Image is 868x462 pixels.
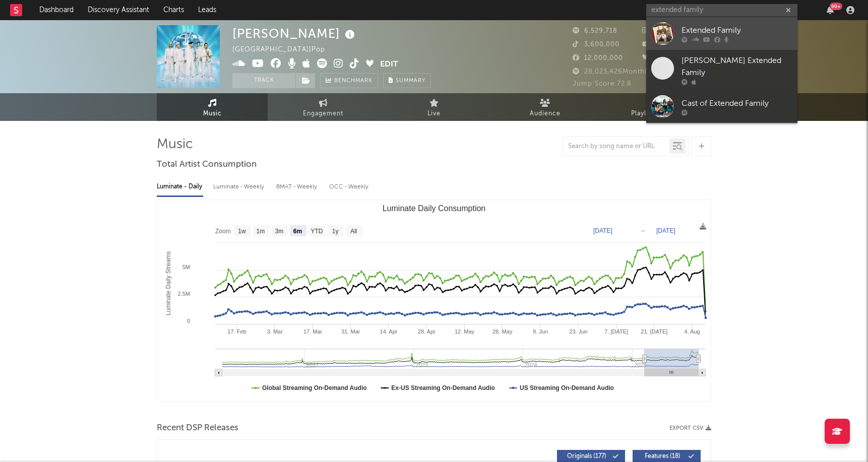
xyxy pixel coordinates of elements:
[573,69,684,75] span: 28,023,426 Monthly Listeners
[341,328,360,335] text: 31. Mar
[380,58,398,71] button: Edit
[530,108,561,120] span: Audience
[232,44,337,56] div: [GEOGRAPHIC_DATA] | Pop
[604,328,628,335] text: 7. [DATE]
[215,228,231,235] text: Zoom
[227,328,246,335] text: 17. Feb
[213,178,266,195] div: Luminate - Weekly
[646,50,797,90] a: [PERSON_NAME] Extended Family
[827,6,834,14] button: 99+
[573,28,617,34] span: 6,529,718
[642,28,688,34] span: 5,549,747
[178,291,190,297] text: 2.5M
[165,251,172,315] text: Luminate Daily Streams
[334,75,373,87] span: Benchmark
[311,228,323,235] text: YTD
[232,73,295,88] button: Track
[329,178,369,195] div: OCC - Weekly
[320,73,378,88] a: Benchmark
[455,328,475,335] text: 12. May
[232,25,357,42] div: [PERSON_NAME]
[303,328,323,335] text: 17. Mar
[642,41,689,48] span: 7,890,000
[268,93,379,121] a: Engagement
[830,3,842,10] div: 99 +
[640,227,646,234] text: →
[157,178,203,195] div: Luminate - Daily
[396,78,425,84] span: Summary
[639,453,686,459] span: Features ( 18 )
[380,328,398,335] text: 14. Apr
[646,17,797,50] a: Extended Family
[520,384,614,391] text: US Streaming On-Demand Audio
[427,108,441,120] span: Live
[669,425,711,431] button: Export CSV
[492,328,513,335] text: 26. May
[646,90,797,123] a: Cast of Extended Family
[182,264,190,270] text: 5M
[631,108,681,120] span: Playlists/Charts
[418,328,436,335] text: 28. Apr
[383,73,431,88] button: Summary
[262,384,367,391] text: Global Streaming On-Demand Audio
[350,228,357,235] text: All
[157,422,238,434] span: Recent DSP Releases
[187,318,190,324] text: 0
[642,55,687,61] span: 1,087,282
[569,328,587,335] text: 23. Jun
[681,24,792,36] div: Extended Family
[681,55,792,79] div: [PERSON_NAME] Extended Family
[267,328,283,335] text: 3. Mar
[303,108,343,120] span: Engagement
[157,93,268,121] a: Music
[332,228,339,235] text: 1y
[593,227,612,234] text: [DATE]
[646,4,797,17] input: Search for artists
[600,93,711,121] a: Playlists/Charts
[293,228,302,235] text: 6m
[641,328,667,335] text: 21. [DATE]
[573,41,619,48] span: 3,600,000
[157,200,711,402] svg: Luminate Daily Consumption
[203,108,222,120] span: Music
[238,228,246,235] text: 1w
[157,159,257,171] span: Total Artist Consumption
[275,228,284,235] text: 3m
[533,328,548,335] text: 9. Jun
[573,55,623,61] span: 12,000,000
[276,178,319,195] div: BMAT - Weekly
[685,328,700,335] text: 4. Aug
[383,204,486,213] text: Luminate Daily Consumption
[573,81,632,87] span: Jump Score: 72.8
[257,228,265,235] text: 1m
[563,143,669,151] input: Search by song name or URL
[489,93,600,121] a: Audience
[681,97,792,109] div: Cast of Extended Family
[379,93,489,121] a: Live
[564,453,610,459] span: Originals ( 177 )
[656,227,675,234] text: [DATE]
[391,384,495,391] text: Ex-US Streaming On-Demand Audio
